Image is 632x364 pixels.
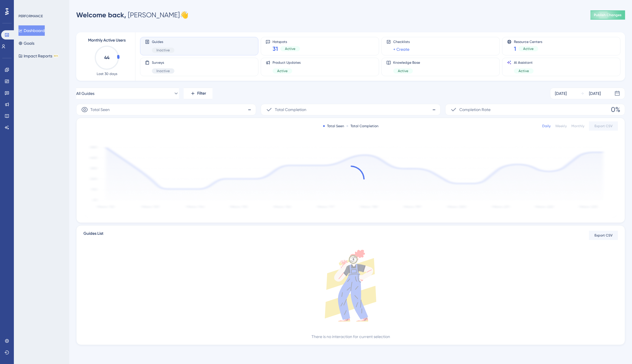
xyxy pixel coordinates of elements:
[519,69,529,73] span: Active
[104,55,110,60] text: 44
[514,45,516,53] span: 1
[197,90,206,97] span: Filter
[398,69,408,73] span: Active
[594,124,613,128] span: Export CSV
[156,69,170,73] span: Inactive
[88,37,126,44] span: Monthly Active Users
[83,230,103,241] span: Guides List
[571,124,584,128] div: Monthly
[76,11,126,19] span: Welcome back,
[18,51,59,61] button: Impact ReportsBETA
[273,40,300,44] span: Hotspots
[18,14,43,18] div: PERFORMANCE
[90,106,110,113] span: Total Seen
[514,40,542,44] span: Resource Centers
[285,46,295,51] span: Active
[76,88,179,99] button: All Guides
[589,121,618,131] button: Export CSV
[53,55,59,57] div: BETA
[542,124,551,128] div: Daily
[514,60,534,65] span: AI Assistant
[393,46,409,53] a: + Create
[76,10,189,20] div: [PERSON_NAME] 👋
[275,106,306,113] span: Total Completion
[97,72,117,76] span: Last 30 days
[594,233,613,238] span: Export CSV
[432,105,436,114] span: -
[523,46,534,51] span: Active
[248,105,251,114] span: -
[589,231,618,240] button: Export CSV
[312,333,390,340] div: There is no interaction for current selection
[18,25,45,36] button: Dashboard
[589,90,601,97] div: [DATE]
[152,40,174,44] span: Guides
[393,60,420,65] span: Knowledge Base
[156,48,170,52] span: Inactive
[273,45,278,53] span: 31
[152,60,174,65] span: Surveys
[459,106,491,113] span: Completion Rate
[76,90,94,97] span: All Guides
[611,105,620,114] span: 0%
[555,90,567,97] div: [DATE]
[590,10,625,20] button: Publish Changes
[594,13,622,17] span: Publish Changes
[323,124,344,128] div: Total Seen
[184,88,212,99] button: Filter
[346,124,379,128] div: Total Completion
[277,69,288,73] span: Active
[555,124,567,128] div: Weekly
[393,40,410,44] span: Checklists
[18,38,34,48] button: Goals
[273,60,301,65] span: Product Updates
